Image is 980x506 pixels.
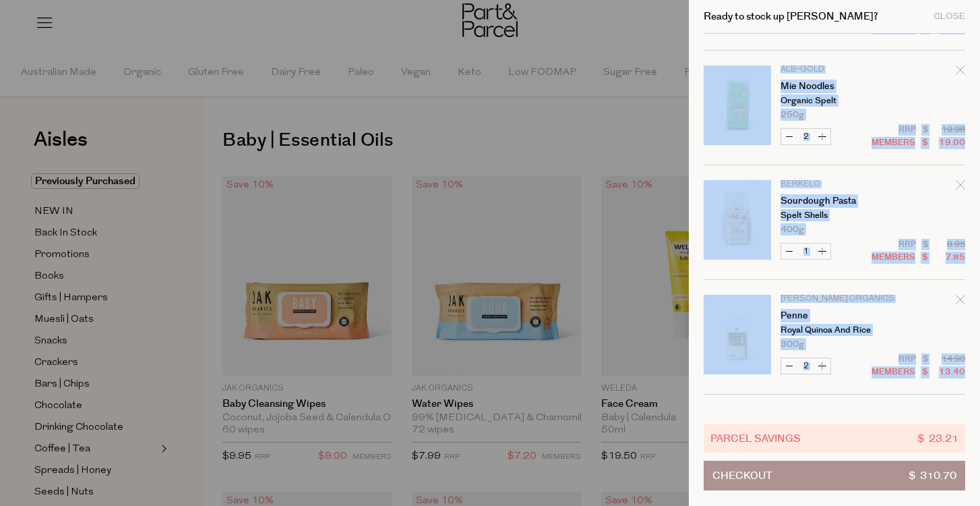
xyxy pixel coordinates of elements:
[780,180,885,188] p: Berkelo
[780,340,804,349] span: 300g
[917,430,958,446] span: $ 23.21
[780,311,885,320] a: Penne
[704,461,965,490] button: Checkout$ 310.70
[797,244,814,259] input: QTY Sourdough Pasta
[956,63,965,82] div: Remove Mie Noodles
[780,326,885,335] p: Royal Quinoa and Rice
[780,65,885,74] p: Alb-Gold
[797,358,814,374] input: QTY Penne
[909,461,956,490] span: $ 310.70
[704,11,878,22] h2: Ready to stock up [PERSON_NAME]?
[933,12,965,21] div: Close
[780,111,804,119] span: 250g
[956,178,965,196] div: Remove Sourdough Pasta
[797,129,814,144] input: QTY Mie Noodles
[780,96,885,105] p: Organic Spelt
[780,225,804,234] span: 400g
[712,461,772,490] span: Checkout
[956,407,965,426] div: Remove 3 Grain Penne
[956,293,965,311] div: Remove Penne
[780,295,885,303] p: [PERSON_NAME] Organics
[780,82,885,91] a: Mie Noodles
[710,430,801,446] span: Parcel Savings
[780,196,885,206] a: Sourdough Pasta
[780,211,885,220] p: Spelt Shells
